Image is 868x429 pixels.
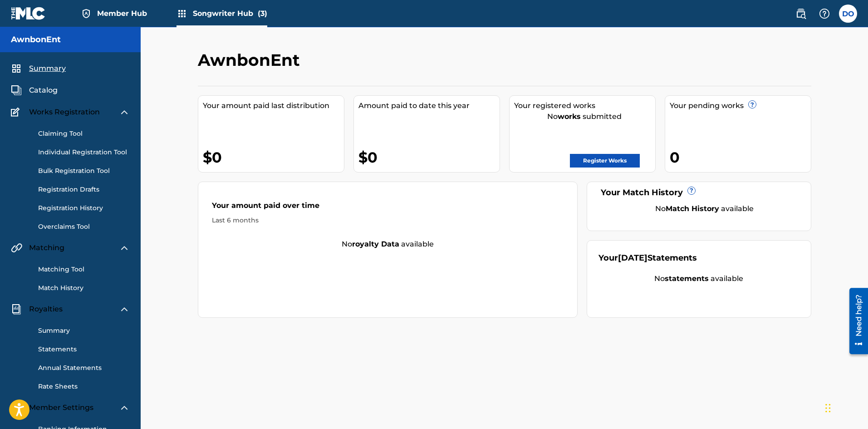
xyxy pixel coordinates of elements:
div: $0 [358,147,500,168]
a: Bulk Registration Tool [38,166,130,176]
a: SummarySummary [11,63,66,74]
span: Catalog [29,85,58,96]
span: Summary [29,63,66,74]
div: Your amount paid last distribution [203,100,344,111]
a: Claiming Tool [38,129,130,138]
div: 0 [670,147,811,168]
a: Rate Sheets [38,382,130,391]
a: Summary [38,326,130,335]
img: Top Rightsholders [177,8,187,19]
div: No submitted [514,111,655,122]
div: No available [598,273,799,284]
img: Royalties [11,304,22,315]
a: Public Search [792,5,810,23]
div: Help [815,5,834,23]
div: Your amount paid over time [212,200,564,216]
a: Register Works [570,154,640,168]
img: Member Settings [11,402,22,413]
div: Last 6 months [212,216,564,225]
img: MLC Logo [11,7,46,20]
div: Amount paid to date this year [358,100,500,111]
h5: AwnbonEnt [11,35,61,45]
span: Matching [29,242,64,253]
a: Overclaims Tool [38,222,130,232]
img: expand [119,107,130,118]
div: Your pending works [670,100,811,111]
div: $0 [203,147,344,168]
img: expand [119,242,130,253]
iframe: Chat Widget [823,385,868,429]
img: help [819,8,830,19]
strong: works [558,112,581,121]
img: expand [119,304,130,315]
span: Royalties [29,304,63,315]
img: expand [119,402,130,413]
div: Your registered works [514,100,655,111]
span: Songwriter Hub [193,8,267,19]
a: Matching Tool [38,265,130,274]
a: CatalogCatalog [11,85,58,96]
a: Annual Statements [38,363,130,373]
div: No available [610,203,799,214]
a: Match History [38,283,130,293]
a: Registration Drafts [38,185,130,194]
span: ? [749,101,756,108]
a: Individual Registration Tool [38,148,130,157]
div: User Menu [839,5,857,23]
span: ? [688,187,695,194]
img: Top Rightsholder [81,8,92,19]
img: Summary [11,63,22,74]
iframe: Resource Center [843,285,868,358]
div: Your Match History [598,187,799,199]
a: Registration History [38,203,130,213]
div: No available [198,239,578,250]
div: Your Statements [598,252,697,264]
img: Catalog [11,85,22,96]
img: Matching [11,242,22,253]
strong: royalty data [352,240,399,248]
div: Drag [825,394,831,422]
span: (3) [258,9,267,18]
h2: AwnbonEnt [198,50,304,70]
img: Works Registration [11,107,23,118]
a: Statements [38,345,130,354]
strong: Match History [666,204,719,213]
img: search [795,8,806,19]
span: Member Settings [29,402,93,413]
strong: statements [665,274,709,283]
span: [DATE] [618,253,647,263]
span: Works Registration [29,107,100,118]
span: Member Hub [97,8,147,19]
